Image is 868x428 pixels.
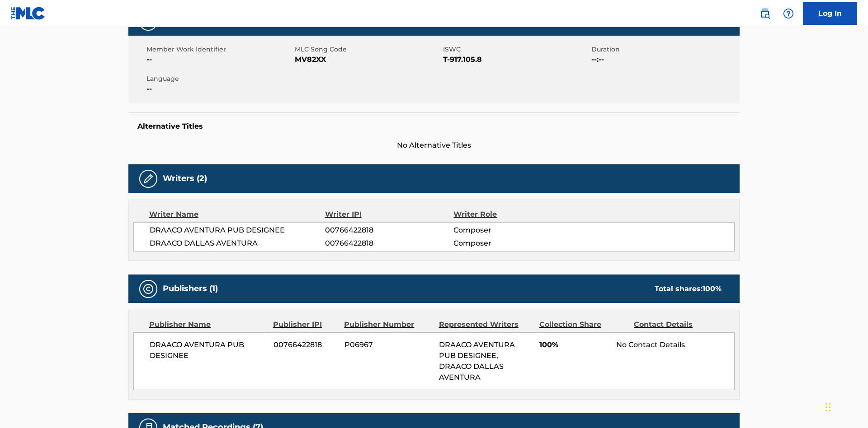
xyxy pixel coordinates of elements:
[150,340,267,361] span: DRAACO AVENTURA PUB DESIGNEE
[344,319,432,330] div: Publisher Number
[453,225,571,236] span: Composer
[274,340,338,350] span: 00766422818
[655,284,722,294] div: Total shares:
[150,238,325,249] span: DRAACO DALLAS AVENTURA
[273,319,337,330] div: Publisher IPI
[163,284,218,294] h5: Publishers (1)
[826,394,831,421] div: Drag
[325,238,453,249] span: 00766422818
[539,319,627,330] div: Collection Share
[146,84,292,94] span: --
[146,54,292,65] span: --
[634,319,722,330] div: Contact Details
[325,225,453,236] span: 00766422818
[779,5,797,23] div: Help
[146,45,292,54] span: Member Work Identifier
[150,225,325,236] span: DRAACO AVENTURA PUB DESIGNEE
[149,319,266,330] div: Publisher Name
[591,45,737,54] span: Duration
[325,209,454,220] div: Writer IPI
[539,340,609,350] span: 100%
[756,5,774,23] a: Public Search
[453,209,571,220] div: Writer Role
[703,284,722,293] span: 100 %
[591,54,737,65] span: --:--
[783,8,794,19] img: help
[295,45,441,54] span: MLC Song Code
[453,238,571,249] span: Composer
[149,209,325,220] div: Writer Name
[143,173,154,184] img: Writers
[163,173,207,184] h5: Writers (2)
[137,122,731,131] h5: Alternative Titles
[443,54,589,65] span: T-917.105.8
[803,2,857,25] a: Log In
[823,385,868,428] iframe: Chat Widget
[439,319,533,330] div: Represented Writers
[295,54,441,65] span: MV82XX
[143,284,154,294] img: Publishers
[11,7,46,20] img: MLC Logo
[344,340,432,350] span: P06967
[146,74,292,84] span: Language
[616,340,734,350] div: No Contact Details
[128,140,740,151] span: No Alternative Titles
[439,340,515,381] span: DRAACO AVENTURA PUB DESIGNEE, DRAACO DALLAS AVENTURA
[759,8,770,19] img: search
[443,45,589,54] span: ISWC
